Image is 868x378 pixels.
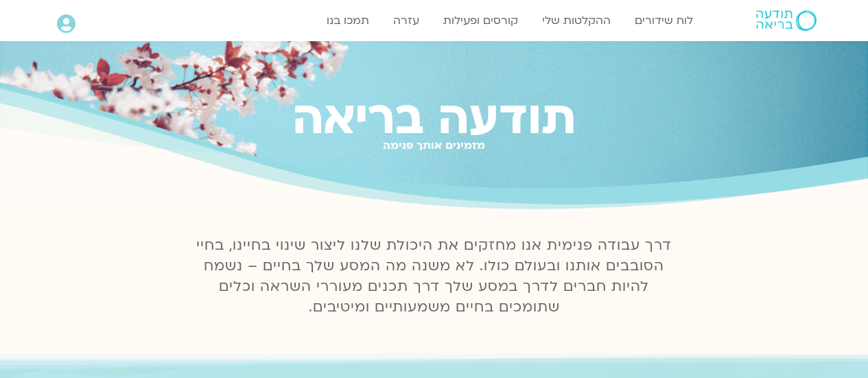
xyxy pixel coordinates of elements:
[535,8,618,34] a: ההקלטות שלי
[386,8,426,34] a: עזרה
[320,8,376,34] a: תמכו בנו
[436,8,525,34] a: קורסים ופעילות
[189,235,680,318] p: דרך עבודה פנימית אנו מחזקים את היכולת שלנו ליצור שינוי בחיינו, בחיי הסובבים אותנו ובעולם כולו. לא...
[756,10,817,31] img: תודעה בריאה
[628,8,700,34] a: לוח שידורים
